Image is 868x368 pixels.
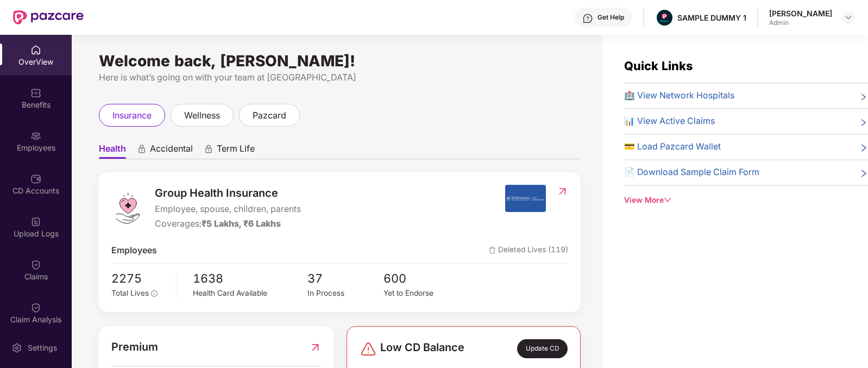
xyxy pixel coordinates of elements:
[380,339,464,358] span: Low CD Balance
[597,13,624,22] div: Get Help
[489,244,568,258] span: Deleted Lives (119)
[151,290,158,297] span: info-circle
[30,216,41,227] img: svg+xml;base64,PHN2ZyBpZD0iVXBsb2FkX0xvZ3MiIGRhdGEtbmFtZT0iVXBsb2FkIExvZ3MiIHhtbG5zPSJodHRwOi8vd3...
[112,109,152,122] span: insurance
[111,269,168,288] span: 2275
[111,192,144,224] img: logo
[184,109,220,122] span: wellness
[505,185,546,212] img: insurerIcon
[24,342,60,353] div: Settings
[307,288,383,300] div: In Process
[202,219,281,229] span: ₹5 Lakhs, ₹6 Lakhs
[307,269,383,288] span: 37
[677,13,746,23] div: SAMPLE DUMMY 1
[204,144,213,154] div: animation
[99,143,126,159] span: Health
[383,288,460,300] div: Yet to Endorse
[111,339,158,355] span: Premium
[859,168,868,179] span: right
[155,185,301,202] span: Group Health Insurance
[155,217,301,231] div: Coverages:
[624,89,734,103] span: 🏥 View Network Hospitals
[30,88,41,98] img: svg+xml;base64,PHN2ZyBpZD0iQmVuZWZpdHMiIHhtbG5zPSJodHRwOi8vd3d3LnczLm9yZy8yMDAwL3N2ZyIgd2lkdGg9Ij...
[582,13,593,24] img: svg+xml;base64,PHN2ZyBpZD0iSGVscC0zMngzMiIgeG1sbnM9Imh0dHA6Ly93d3cudzMub3JnLzIwMDAvc3ZnIiB3aWR0aD...
[624,166,759,179] span: 📄 Download Sample Claim Form
[217,143,255,159] span: Term Life
[383,269,460,288] span: 600
[859,142,868,154] span: right
[624,140,721,154] span: 💳 Load Pazcard Wallet
[99,57,581,65] div: Welcome back, [PERSON_NAME]!
[557,186,568,197] img: RedirectIcon
[11,342,22,353] img: svg+xml;base64,PHN2ZyBpZD0iU2V0dGluZy0yMHgyMCIgeG1sbnM9Imh0dHA6Ly93d3cudzMub3JnLzIwMDAvc3ZnIiB3aW...
[489,247,496,254] img: deleteIcon
[30,302,41,313] img: svg+xml;base64,PHN2ZyBpZD0iQ2xhaW0iIHhtbG5zPSJodHRwOi8vd3d3LnczLm9yZy8yMDAwL3N2ZyIgd2lkdGg9IjIwIi...
[30,173,41,184] img: svg+xml;base64,PHN2ZyBpZD0iQ0RfQWNjb3VudHMiIGRhdGEtbmFtZT0iQ0QgQWNjb3VudHMiIHhtbG5zPSJodHRwOi8vd3...
[30,259,41,270] img: svg+xml;base64,PHN2ZyBpZD0iQ2xhaW0iIHhtbG5zPSJodHRwOi8vd3d3LnczLm9yZy8yMDAwL3N2ZyIgd2lkdGg9IjIwIi...
[30,45,41,55] img: svg+xml;base64,PHN2ZyBpZD0iSG9tZSIgeG1sbnM9Imh0dHA6Ly93d3cudzMub3JnLzIwMDAvc3ZnIiB3aWR0aD0iMjAiIG...
[253,109,286,122] span: pazcard
[859,91,868,103] span: right
[844,13,853,22] img: svg+xml;base64,PHN2ZyBpZD0iRHJvcGRvd24tMzJ4MzIiIHhtbG5zPSJodHRwOi8vd3d3LnczLm9yZy8yMDAwL3N2ZyIgd2...
[150,143,193,159] span: Accidental
[769,18,832,27] div: Admin
[859,117,868,128] span: right
[13,10,84,24] img: New Pazcare Logo
[193,288,307,300] div: Health Card Available
[664,196,671,204] span: down
[193,269,307,288] span: 1638
[624,115,715,128] span: 📊 View Active Claims
[624,59,693,73] span: Quick Links
[99,71,581,84] div: Here is what’s going on with your team at [GEOGRAPHIC_DATA]
[137,144,147,154] div: animation
[769,8,832,18] div: [PERSON_NAME]
[30,130,41,141] img: svg+xml;base64,PHN2ZyBpZD0iRW1wbG95ZWVzIiB4bWxucz0iaHR0cDovL3d3dy53My5vcmcvMjAwMC9zdmciIHdpZHRoPS...
[360,340,377,358] img: svg+xml;base64,PHN2ZyBpZD0iRGFuZ2VyLTMyeDMyIiB4bWxucz0iaHR0cDovL3d3dy53My5vcmcvMjAwMC9zdmciIHdpZH...
[111,244,157,258] span: Employees
[517,339,568,358] div: Update CD
[624,195,868,207] div: View More
[657,10,672,26] img: Pazcare_Alternative_logo-01-01.png
[155,203,301,216] span: Employee, spouse, children, parents
[111,289,149,297] span: Total Lives
[310,339,321,355] img: RedirectIcon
